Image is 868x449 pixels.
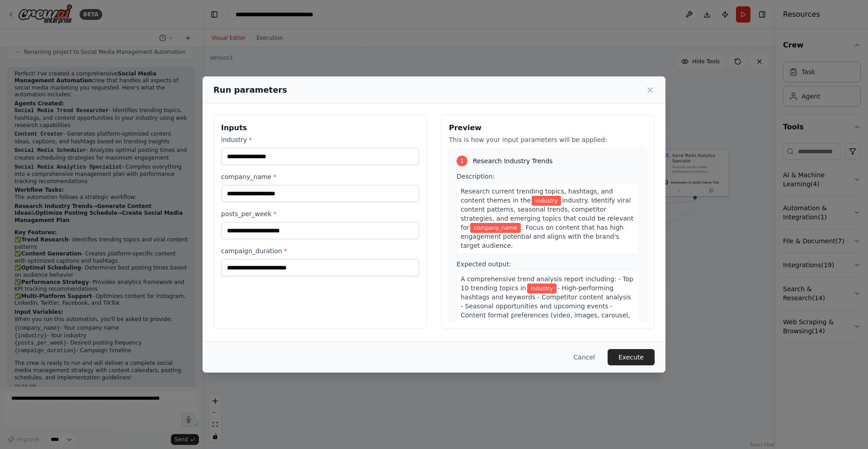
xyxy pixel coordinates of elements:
[527,284,557,293] span: Variable: industry
[221,123,419,133] h3: Inputs
[461,188,613,204] span: Research current trending topics, hashtags, and content themes in the
[566,349,602,365] button: Cancel
[461,224,623,249] span: . Focus on content that has high engagement potential and aligns with the brand's target audience.
[461,275,633,292] span: A comprehensive trend analysis report including: - Top 10 trending topics in
[457,260,511,268] span: Expected output:
[213,84,287,96] h2: Run parameters
[461,197,633,231] span: industry. Identify viral content patterns, seasonal trends, competitor strategies, and emerging t...
[221,135,419,144] label: industry
[457,156,467,166] div: 1
[470,223,520,233] span: Variable: company_name
[461,284,631,328] span: - High-performing hashtags and keywords - Competitor content analysis - Seasonal opportunities an...
[457,173,495,180] span: Description:
[221,209,419,218] label: posts_per_week
[221,172,419,181] label: company_name
[473,156,552,165] span: Research Industry Trends
[221,246,419,255] label: campaign_duration
[532,196,561,206] span: Variable: industry
[608,349,655,365] button: Execute
[449,123,647,133] h3: Preview
[449,135,647,144] p: This is how your input parameters will be applied:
